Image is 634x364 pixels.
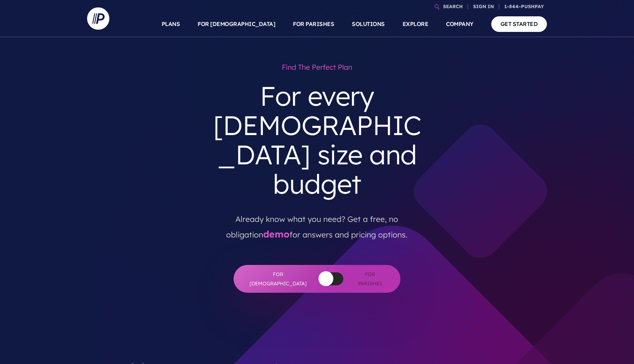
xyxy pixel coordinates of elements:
a: FOR PARISHES [293,11,334,37]
h3: For every [DEMOGRAPHIC_DATA] size and budget [205,75,429,205]
a: demo [263,228,290,240]
a: COMPANY [446,11,473,37]
span: For Parishes [354,270,386,288]
a: FOR [DEMOGRAPHIC_DATA] [198,11,275,37]
a: GET STARTED [491,16,547,32]
h1: Find the perfect plan [205,59,429,75]
span: For [DEMOGRAPHIC_DATA] [248,270,308,288]
p: Already know what you need? Get a free, no obligation for answers and pricing options. [211,205,423,243]
a: PLANS [162,11,180,37]
a: SOLUTIONS [352,11,385,37]
a: EXPLORE [403,11,429,37]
